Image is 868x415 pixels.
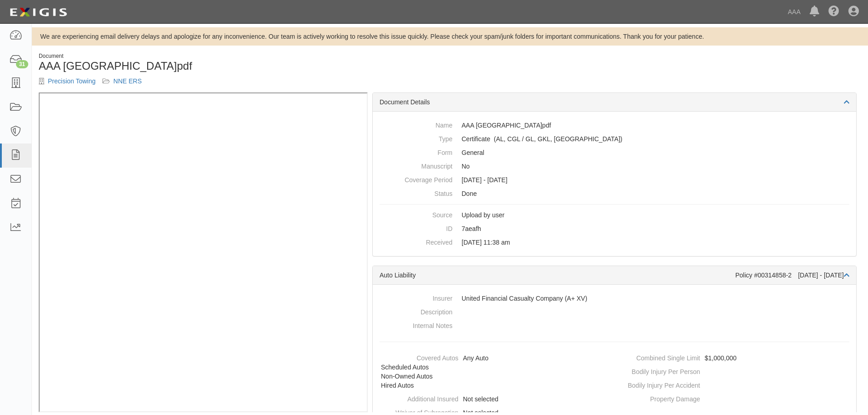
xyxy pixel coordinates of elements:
[380,271,735,280] div: Auto Liability
[618,392,700,404] dt: Property Damage
[39,60,443,72] h1: AAA [GEOGRAPHIC_DATA]pdf
[380,159,849,173] dd: No
[380,187,849,200] dd: Done
[376,351,611,392] dd: Any Auto, Scheduled Autos, Non-Owned Autos, Hired Autos
[373,93,856,112] div: Document Details
[7,4,70,20] img: logo-5460c22ac91f19d4615b14bd174203de0afe785f0fc80cf4dbbc73dc1793850b.png
[380,132,452,143] dt: Type
[380,236,849,249] dd: [DATE] 11:38 am
[16,60,28,68] div: 31
[380,319,452,330] dt: Internal Notes
[380,173,452,184] dt: Coverage Period
[380,187,452,198] dt: Status
[380,159,452,171] dt: Manuscript
[380,305,452,317] dt: Description
[376,392,458,404] dt: Additional Insured
[380,208,452,220] dt: Source
[618,351,853,365] dd: $1,000,000
[39,52,443,60] div: Document
[380,132,849,146] dd: Auto Liability Commercial General Liability / Garage Liability Garage Keepers Liability On-Hook
[618,365,700,376] dt: Bodily Injury Per Person
[380,173,849,187] dd: [DATE] - [DATE]
[380,222,849,236] dd: 7aeafh
[380,118,849,132] dd: AAA [GEOGRAPHIC_DATA]pdf
[380,222,452,233] dt: ID
[735,271,849,280] div: Policy #00314858-2 [DATE] - [DATE]
[828,6,839,17] i: Help Center - Complianz
[380,292,849,305] dd: United Financial Casualty Company (A+ XV)
[376,392,611,406] dd: Not selected
[113,77,142,85] a: NNE ERS
[380,208,849,222] dd: Upload by user
[618,351,700,363] dt: Combined Single Limit
[380,146,452,157] dt: Form
[618,379,700,390] dt: Bodily Injury Per Accident
[376,351,458,363] dt: Covered Autos
[380,292,452,303] dt: Insurer
[32,32,868,41] div: We are experiencing email delivery delays and apologize for any inconvenience. Our team is active...
[783,3,805,21] a: AAA
[48,77,96,85] a: Precision Towing
[380,146,849,159] dd: General
[380,118,452,130] dt: Name
[380,236,452,247] dt: Received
